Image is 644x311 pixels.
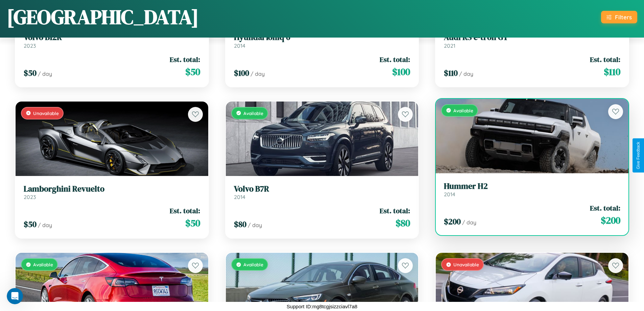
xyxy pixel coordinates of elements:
h3: Audi RS e-tron GT [444,32,620,42]
span: Available [243,110,263,116]
span: Est. total: [380,206,410,216]
span: $ 50 [24,219,37,230]
span: $ 100 [234,67,249,79]
span: $ 50 [185,216,200,230]
span: Unavailable [453,262,479,267]
span: $ 200 [601,214,620,227]
span: 2014 [234,42,245,49]
div: Give Feedback [636,142,641,169]
span: 2023 [24,42,36,49]
span: Available [33,262,53,267]
span: / day [459,70,473,77]
span: Est. total: [170,206,200,216]
span: $ 50 [24,67,37,79]
span: Unavailable [33,110,59,116]
span: $ 200 [444,216,461,227]
span: $ 80 [396,216,410,230]
span: Est. total: [380,54,410,64]
iframe: Intercom live chat [7,288,23,304]
h3: Volvo B12R [24,32,200,42]
span: $ 110 [604,65,620,79]
span: 2021 [444,42,455,49]
span: / day [38,70,52,77]
span: $ 50 [185,65,200,79]
a: Lamborghini Revuelto2023 [24,184,200,201]
span: Available [243,262,263,267]
span: / day [251,70,265,77]
span: Est. total: [590,54,620,64]
p: Support ID: mg8tcgjsizzciavl7a8 [287,302,357,311]
a: Hyundai Ioniq 62014 [234,32,410,49]
span: / day [248,222,262,228]
a: Volvo B7R2014 [234,184,410,201]
span: $ 110 [444,67,458,79]
span: Est. total: [170,54,200,64]
span: / day [462,219,476,226]
a: Hummer H22014 [444,181,620,198]
span: Est. total: [590,203,620,213]
h1: [GEOGRAPHIC_DATA] [7,3,199,31]
span: 2014 [234,194,245,200]
span: Available [453,108,473,113]
a: Audi RS e-tron GT2021 [444,32,620,49]
span: / day [38,222,52,228]
span: 2023 [24,194,36,200]
h3: Hyundai Ioniq 6 [234,32,410,42]
div: Filters [615,14,632,21]
h3: Lamborghini Revuelto [24,184,200,194]
h3: Hummer H2 [444,181,620,191]
span: 2014 [444,191,455,198]
button: Filters [601,11,637,23]
h3: Volvo B7R [234,184,410,194]
span: $ 100 [392,65,410,79]
a: Volvo B12R2023 [24,32,200,49]
span: $ 80 [234,219,246,230]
